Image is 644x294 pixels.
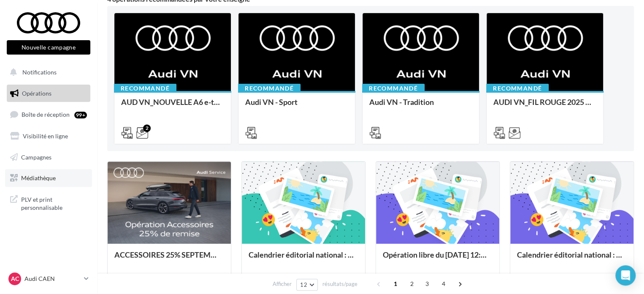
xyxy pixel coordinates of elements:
span: AC [11,275,19,283]
div: 99+ [74,112,87,118]
a: AC Audi CAEN [7,271,90,287]
div: 2 [143,124,151,132]
div: Open Intercom Messenger [615,265,636,286]
div: Audi VN - Sport [245,98,348,115]
div: ACCESSOIRES 25% SEPTEMBRE - AUDI SERVICE [114,250,224,267]
span: Afficher [273,280,292,288]
div: Recommandé [238,84,300,93]
a: Médiathèque [5,169,92,187]
span: Visibilité en ligne [23,132,68,140]
a: Boîte de réception99+ [5,105,92,124]
span: Opérations [22,90,51,97]
span: Boîte de réception [22,111,70,118]
div: AUDI VN_FIL ROUGE 2025 - A1, Q2, Q3, Q5 et Q4 e-tron [493,98,596,115]
div: Recommandé [362,84,425,93]
p: Audi CAEN [24,275,81,283]
a: PLV et print personnalisable [5,190,92,215]
button: Nouvelle campagne [7,40,90,55]
div: Calendrier éditorial national : du 02.09 au 03.09 [249,250,358,267]
span: 3 [420,277,434,291]
span: 2 [405,277,419,291]
a: Visibilité en ligne [5,127,92,145]
a: Campagnes [5,148,92,166]
div: Calendrier éditorial national : semaine du 25.08 au 31.08 [517,250,627,267]
span: 12 [300,281,307,288]
span: 1 [389,277,402,291]
span: Notifications [22,69,57,76]
div: Recommandé [486,84,549,93]
div: Opération libre du [DATE] 12:06 [383,250,492,267]
div: Recommandé [114,84,176,93]
span: Médiathèque [21,174,56,181]
span: 4 [437,277,450,291]
a: Opérations [5,85,92,102]
span: Campagnes [21,153,51,160]
span: résultats/page [322,280,357,288]
button: 12 [296,279,318,291]
button: Notifications [5,63,89,81]
div: AUD VN_NOUVELLE A6 e-tron [121,98,224,115]
div: Audi VN - Tradition [369,98,472,115]
span: PLV et print personnalisable [21,194,87,212]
